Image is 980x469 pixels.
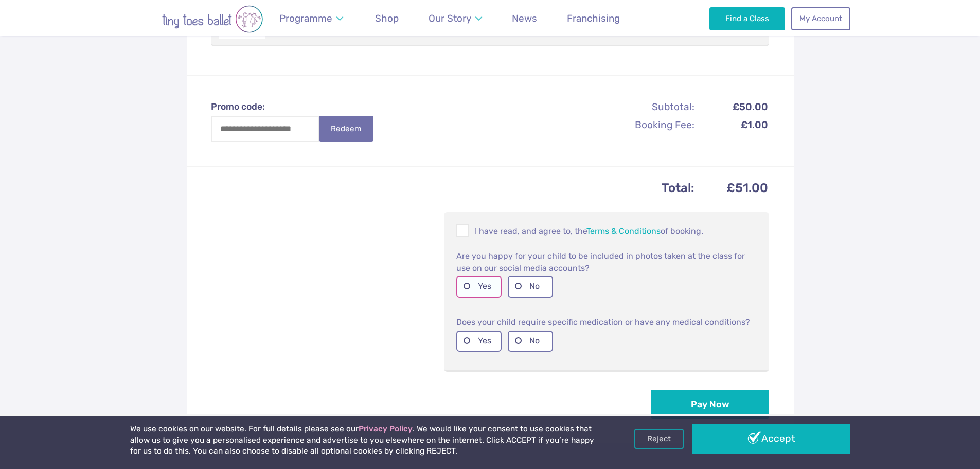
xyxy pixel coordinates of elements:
[456,316,757,328] p: Does your child require specific medication or have any medical conditions?
[634,429,684,448] a: Reject
[319,116,373,142] button: Redeem
[585,98,695,115] th: Subtotal:
[456,250,757,274] p: Are you happy for your child to be included in photos taken at the class for use on our social me...
[359,424,413,433] a: Privacy Policy
[456,224,757,237] p: I have read, and agree to, the of booking.
[423,6,487,30] a: Our Story
[456,276,502,297] label: Yes
[130,424,598,457] p: We use cookies on our website. For full details please see our . We would like your consent to us...
[429,12,471,24] span: Our Story
[508,276,553,297] label: No
[370,6,404,30] a: Shop
[375,12,399,24] span: Shop
[586,226,661,236] a: Terms & Conditions
[696,116,768,133] td: £1.00
[512,12,537,24] span: News
[279,12,332,24] span: Programme
[212,178,696,199] th: Total:
[211,100,384,113] label: Promo code:
[130,5,295,33] img: tiny toes ballet
[456,331,502,352] label: Yes
[507,6,542,30] a: News
[692,424,850,454] a: Accept
[567,12,620,24] span: Franchising
[651,390,769,419] button: Pay Now
[562,6,625,30] a: Franchising
[508,331,553,352] label: No
[696,178,768,199] td: £51.00
[585,116,695,133] th: Booking Fee:
[696,98,768,115] td: £50.00
[791,7,850,30] a: My Account
[275,6,348,30] a: Programme
[709,7,785,30] a: Find a Class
